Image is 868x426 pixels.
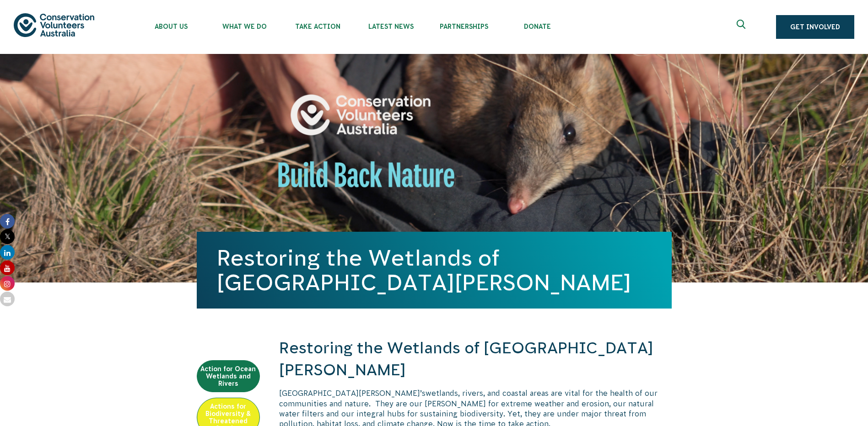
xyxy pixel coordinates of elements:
a: Action for Ocean Wetlands and Rivers [197,360,260,392]
span: Expand search box [737,20,748,34]
span: About Us [135,23,208,30]
span: [GEOGRAPHIC_DATA][PERSON_NAME]’s [279,389,426,397]
span: Partnerships [427,23,501,30]
span: Take Action [281,23,354,30]
button: Expand search box Close search box [731,16,753,38]
img: logo.svg [14,13,94,37]
h1: Restoring the Wetlands of [GEOGRAPHIC_DATA][PERSON_NAME] [217,245,652,295]
span: Donate [501,23,574,30]
span: Latest News [354,23,427,30]
a: Get Involved [776,15,854,39]
span: What We Do [208,23,281,30]
h2: Restoring the Wetlands of [GEOGRAPHIC_DATA][PERSON_NAME] [279,337,672,381]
